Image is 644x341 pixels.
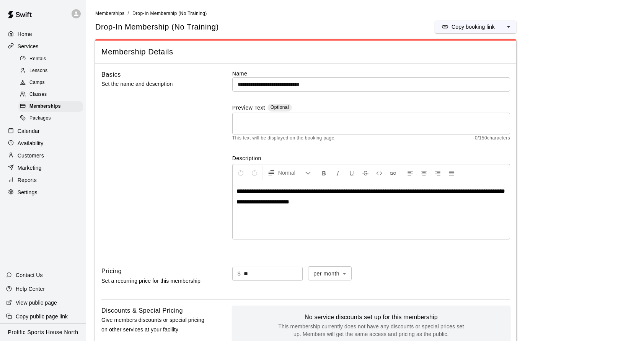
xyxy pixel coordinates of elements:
[271,105,289,110] span: Optional
[475,134,510,142] span: 0 / 150 characters
[373,166,386,180] button: Insert Code
[232,154,510,162] label: Description
[18,66,83,76] div: Lessons
[248,166,261,180] button: Redo
[18,101,83,112] div: Memberships
[445,166,458,180] button: Justify Align
[345,166,358,180] button: Format Underline
[132,11,207,16] span: Drop-In Membership (No Training)
[16,313,68,320] p: Copy public page link
[95,10,124,16] a: Memberships
[101,70,121,80] h6: Basics
[308,266,352,280] div: per month
[29,91,47,98] span: Classes
[16,285,45,293] p: Help Center
[18,139,44,147] p: Availability
[29,55,46,63] span: Rentals
[278,169,305,177] span: Normal
[18,77,86,89] a: Camps
[101,79,208,89] p: Set the name and description
[18,152,44,159] p: Customers
[18,53,86,65] a: Rentals
[18,65,86,77] a: Lessons
[18,127,40,135] p: Calendar
[18,30,32,38] p: Home
[276,312,467,323] h6: No service discounts set up for this membership
[232,70,510,77] label: Name
[435,21,501,33] button: Copy booking link
[101,276,208,286] p: Set a recurring price for this membership
[18,89,86,101] a: Classes
[29,79,45,87] span: Camps
[232,104,265,113] label: Preview Text
[18,189,37,196] p: Settings
[95,11,124,16] span: Memberships
[431,166,444,180] button: Right Align
[417,166,430,180] button: Center Align
[452,23,495,31] p: Copy booking link
[18,164,42,172] p: Marketing
[29,67,48,75] span: Lessons
[18,89,83,100] div: Classes
[18,176,37,184] p: Reports
[6,41,80,52] a: Services
[6,28,80,40] a: Home
[95,9,635,18] nav: breadcrumb
[6,162,80,174] a: Marketing
[16,271,43,279] p: Contact Us
[404,166,417,180] button: Left Align
[331,166,344,180] button: Format Italics
[234,166,247,180] button: Undo
[127,9,129,17] li: /
[238,270,241,278] p: $
[18,101,86,113] a: Memberships
[6,187,80,198] a: Settings
[6,125,80,137] a: Calendar
[101,306,183,316] h6: Discounts & Special Pricing
[101,266,122,276] h6: Pricing
[18,113,83,124] div: Packages
[101,47,510,57] span: Membership Details
[101,315,208,334] p: Give members discounts or special pricing on other services at your facility
[6,150,80,161] a: Customers
[318,166,331,180] button: Format Bold
[18,43,39,50] p: Services
[29,103,61,110] span: Memberships
[16,299,57,307] p: View public page
[501,21,516,33] button: select merge strategy
[276,323,467,338] p: This membership currently does not have any discounts or special prices set up. Members will get ...
[359,166,372,180] button: Format Strikethrough
[18,77,83,88] div: Camps
[386,166,399,180] button: Insert Link
[6,174,80,186] a: Reports
[29,115,51,122] span: Packages
[435,21,516,33] div: split button
[18,113,86,125] a: Packages
[264,166,314,180] button: Formatting Options
[95,22,219,32] span: Drop-In Membership (No Training)
[8,328,78,336] p: Prolific Sports House North
[232,134,336,142] span: This text will be displayed on the booking page.
[18,54,83,64] div: Rentals
[6,138,80,149] a: Availability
